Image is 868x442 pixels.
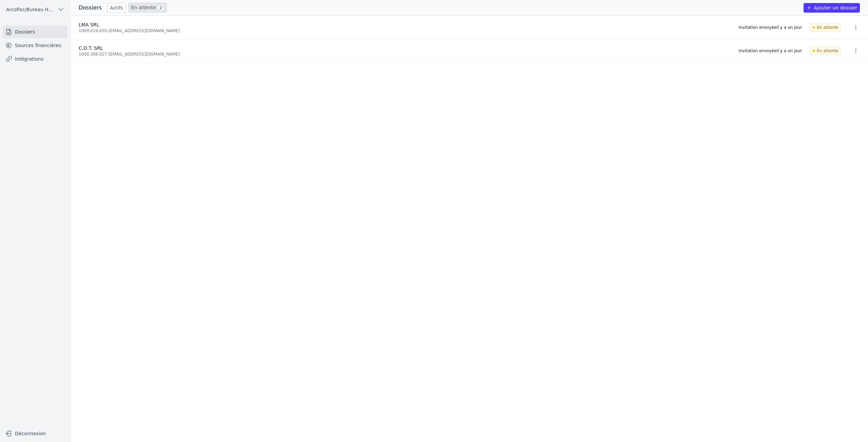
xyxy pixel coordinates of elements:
span: LMA SRL [79,22,99,27]
h3: Dossiers [79,4,102,12]
a: Actifs [107,3,126,13]
span: En attente [810,23,841,31]
a: Sources financières [3,39,67,51]
div: Invitation envoyée il y a un jour [739,48,802,54]
a: Dossiers [3,26,67,38]
div: Invitation envoyée il y a un jour [739,25,802,30]
button: Ajouter un dossier [804,3,860,13]
div: 1000.368.027 - [EMAIL_ADDRESS][DOMAIN_NAME] [79,51,731,57]
button: Déconnexion [3,428,67,439]
span: En attente [810,47,841,55]
a: En attente 2 [129,3,167,13]
button: Arcofisc/Bureau Haot [3,4,67,15]
span: Arcofisc/Bureau Haot [6,6,55,13]
div: 1009.019.635 - [EMAIL_ADDRESS][DOMAIN_NAME] [79,28,731,34]
span: C.D.T. SRL [79,45,103,51]
a: Intégrations [3,53,67,65]
span: 2 [157,4,164,11]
